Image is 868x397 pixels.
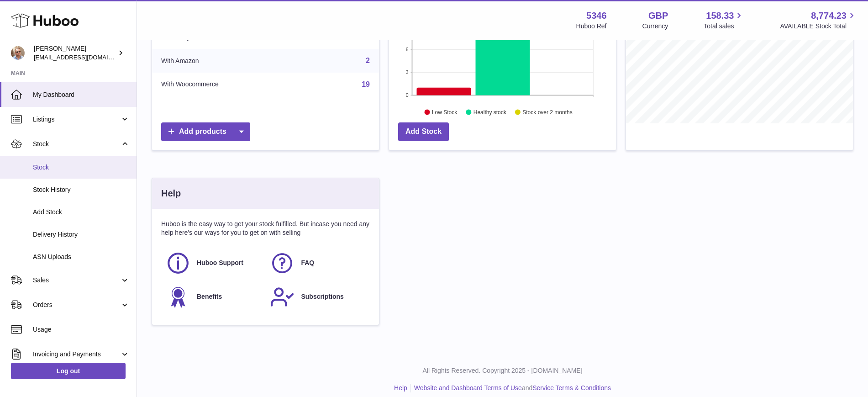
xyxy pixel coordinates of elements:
td: With Amazon [152,49,293,73]
span: Stock History [33,185,130,194]
div: Huboo Ref [576,22,607,31]
text: Healthy stock [473,109,507,116]
a: 158.33 Total sales [704,10,744,31]
a: Subscriptions [270,285,365,309]
span: Stock [33,163,130,172]
a: Log out [11,363,126,379]
div: [PERSON_NAME] [34,44,116,62]
span: Sales [33,276,120,285]
strong: 5346 [586,10,607,22]
a: 6 [366,33,370,41]
a: Service Terms & Conditions [532,384,611,392]
span: Invoicing and Payments [33,350,120,359]
span: Delivery History [33,230,130,239]
span: FAQ [301,259,314,267]
img: support@radoneltd.co.uk [11,46,25,60]
a: Add Stock [398,122,449,141]
span: Orders [33,301,120,309]
span: My Dashboard [33,90,130,99]
p: All Rights Reserved. Copyright 2025 - [DOMAIN_NAME] [144,366,861,375]
span: AVAILABLE Stock Total [780,22,857,31]
span: 158.33 [706,10,734,22]
span: Add Stock [33,208,130,217]
a: FAQ [270,251,365,275]
a: Help [394,384,407,392]
text: 3 [405,69,408,75]
text: Low Stock [432,109,458,116]
a: 2 [366,57,370,64]
p: Huboo is the easy way to get your stock fulfilled. But incase you need any help here's our ways f... [161,220,370,237]
span: Total sales [704,22,744,31]
span: Listings [33,115,120,124]
div: Currency [642,22,668,31]
td: With Woocommerce [152,73,293,96]
span: Subscriptions [301,292,343,301]
a: 19 [362,80,370,88]
span: Benefits [197,292,222,301]
text: 0 [405,92,408,98]
span: Stock [33,140,120,148]
a: Add products [161,122,250,141]
span: Huboo Support [197,259,243,267]
a: 8,774.23 AVAILABLE Stock Total [780,10,857,31]
span: 8,774.23 [811,10,847,22]
span: Usage [33,325,130,334]
a: Huboo Support [166,251,261,275]
a: Website and Dashboard Terms of Use [414,384,522,392]
span: ASN Uploads [33,253,130,261]
text: 6 [405,47,408,52]
strong: GBP [648,10,668,22]
h3: Help [161,187,181,200]
text: Stock over 2 months [522,109,572,116]
li: and [411,384,611,392]
span: [EMAIL_ADDRESS][DOMAIN_NAME] [34,53,134,61]
a: Benefits [166,285,261,309]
